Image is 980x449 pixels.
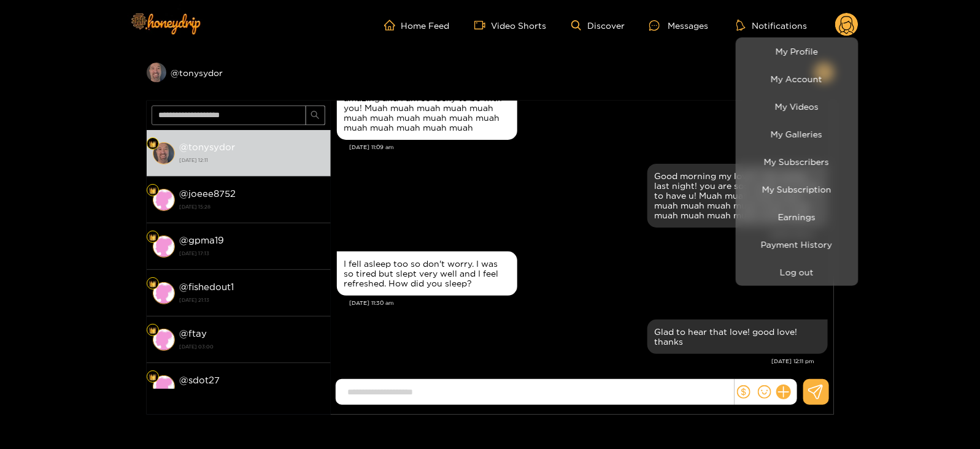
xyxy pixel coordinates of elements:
a: Earnings [739,206,855,228]
a: My Videos [739,96,855,117]
a: My Subscribers [739,151,855,172]
a: My Profile [739,40,855,62]
button: Log out [739,261,855,283]
a: My Subscription [739,178,855,200]
a: My Galleries [739,123,855,145]
a: Payment History [739,234,855,255]
a: My Account [739,68,855,90]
